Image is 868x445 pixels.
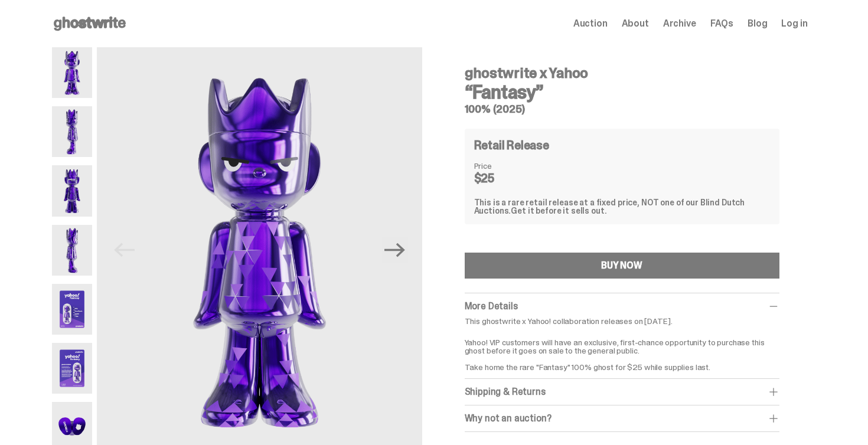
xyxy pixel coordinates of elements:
button: BUY NOW [465,253,779,279]
h4: Retail Release [474,139,549,151]
h3: “Fantasy” [465,83,779,102]
p: This ghostwrite x Yahoo! collaboration releases on [DATE]. [465,317,779,325]
a: Log in [781,19,807,28]
img: Yahoo-HG---2.png [52,106,93,157]
a: About [622,19,649,28]
a: Auction [573,19,608,28]
p: Yahoo! VIP customers will have an exclusive, first-chance opportunity to purchase this ghost befo... [465,330,779,371]
div: BUY NOW [601,261,642,270]
dd: $25 [474,172,533,184]
h4: ghostwrite x Yahoo [465,66,779,80]
h5: 100% (2025) [465,104,779,114]
span: More Details [465,300,518,312]
dt: Price [474,162,533,170]
div: This is a rare retail release at a fixed price, NOT one of our Blind Dutch Auctions. [474,198,770,215]
span: Get it before it sells out. [511,205,606,216]
img: Yahoo-HG---1.png [52,47,93,98]
img: Yahoo-HG---3.png [52,165,93,216]
a: Archive [663,19,696,28]
a: Blog [748,19,767,28]
img: Yahoo-HG---6.png [52,343,93,394]
div: Shipping & Returns [465,386,779,398]
a: FAQs [710,19,733,28]
div: Why not an auction? [465,413,779,424]
button: Next [382,237,408,263]
img: Yahoo-HG---5.png [52,284,93,335]
img: Yahoo-HG---4.png [52,225,93,276]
